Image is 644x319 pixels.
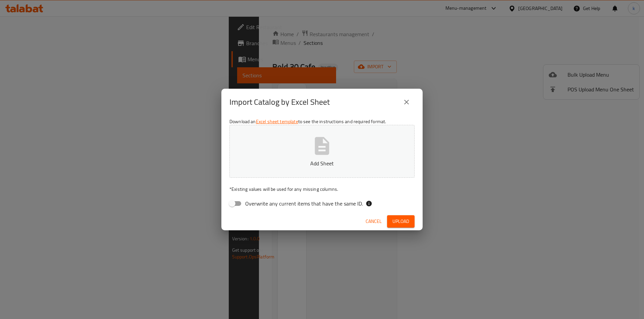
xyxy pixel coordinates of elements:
span: Upload [392,217,409,226]
button: Cancel [363,215,384,228]
div: Download an to see the instructions and required format. [221,115,423,213]
button: Add Sheet [229,125,415,178]
button: close [398,94,415,110]
p: Existing values will be used for any missing columns. [229,186,415,192]
span: Overwrite any current items that have the same ID. [245,200,363,208]
a: Excel sheet template [256,117,298,126]
h2: Import Catalog by Excel Sheet [229,97,330,107]
svg: If the overwrite option isn't selected, then the items that match an existing ID will be ignored ... [366,200,372,207]
button: Upload [387,215,415,228]
p: Add Sheet [240,159,404,167]
span: Cancel [366,217,382,226]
